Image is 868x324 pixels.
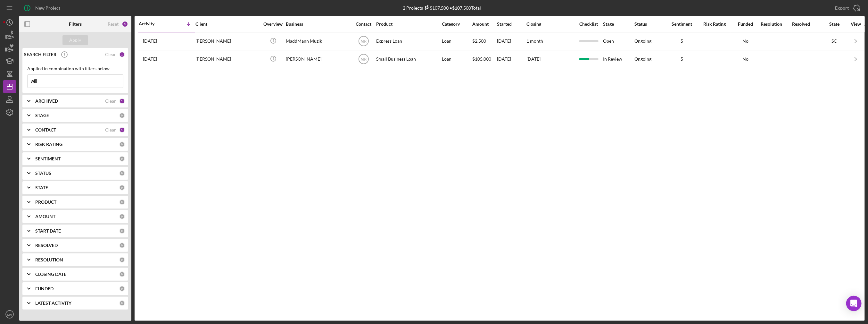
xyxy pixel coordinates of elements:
[846,296,862,311] div: Open Intercom Messenger
[62,35,88,45] button: Apply
[376,21,440,27] div: Product
[35,171,51,176] b: STATUS
[472,21,496,27] div: Amount
[442,51,472,68] div: Loan
[423,5,449,11] div: $107,500
[731,56,760,62] div: No
[119,257,125,263] div: 0
[35,301,71,306] b: LATEST ACTIVITY
[119,300,125,306] div: 0
[731,38,760,44] div: No
[35,228,61,234] b: START DATE
[634,21,665,27] div: Status
[35,156,61,161] b: SENTIMENT
[526,56,541,62] time: [DATE]
[119,228,125,234] div: 0
[119,141,125,147] div: 0
[822,38,847,44] div: SC
[105,98,116,104] div: Clear
[360,57,367,62] text: MR
[119,98,125,104] div: 1
[27,66,123,71] div: Applied in combination with filters below
[442,21,472,27] div: Category
[376,51,440,68] div: Small Business Loan
[761,21,791,27] div: Resolution
[119,127,125,133] div: 1
[119,243,125,248] div: 0
[195,33,260,50] div: [PERSON_NAME]
[3,308,16,321] button: MR
[35,98,58,104] b: ARCHIVED
[35,2,60,14] div: New Project
[19,2,67,14] button: New Project
[472,56,491,62] span: $105,000
[351,21,376,27] div: Contact
[35,272,66,277] b: CLOSING DATE
[139,21,167,26] div: Activity
[603,51,634,68] div: In Review
[35,286,54,291] b: FUNDED
[634,56,651,62] div: Ongoing
[360,39,367,44] text: MR
[35,185,48,190] b: STATE
[7,313,12,316] text: MR
[119,271,125,277] div: 0
[792,21,821,27] div: Resolved
[105,52,116,57] div: Clear
[119,156,125,162] div: 0
[603,21,634,27] div: Stage
[822,21,847,27] div: State
[70,35,81,45] div: Apply
[195,51,260,68] div: [PERSON_NAME]
[286,21,350,27] div: Business
[666,56,698,62] div: 5
[108,21,119,27] div: Reset
[699,21,731,27] div: Risk Rating
[603,33,634,50] div: Open
[119,286,125,292] div: 0
[442,33,472,50] div: Loan
[119,170,125,176] div: 0
[35,127,56,132] b: CONTACT
[35,142,62,147] b: RISK RATING
[119,52,125,57] div: 1
[666,38,698,44] div: 5
[195,21,260,27] div: Client
[122,21,128,27] div: 3
[634,38,651,44] div: Ongoing
[105,127,116,132] div: Clear
[143,38,157,44] time: 2025-09-29 20:00
[261,21,285,27] div: Overview
[286,51,350,68] div: [PERSON_NAME]
[731,21,760,27] div: Funded
[376,33,440,50] div: Express Loan
[119,185,125,191] div: 0
[497,51,526,68] div: [DATE]
[69,21,82,27] b: Filters
[526,38,543,44] time: 1 month
[35,257,63,262] b: RESOLUTION
[666,21,698,27] div: Sentiment
[497,21,526,27] div: Started
[143,56,157,62] time: 2025-06-27 11:09
[119,214,125,219] div: 0
[35,214,55,219] b: AMOUNT
[403,5,481,11] div: 2 Projects • $107,500 Total
[119,199,125,205] div: 0
[472,38,486,44] span: $2,500
[286,33,350,50] div: MaddMann Muzik
[526,21,575,27] div: Closing
[575,21,602,27] div: Checklist
[35,200,56,205] b: PRODUCT
[35,243,58,248] b: RESOLVED
[119,113,125,118] div: 0
[497,33,526,50] div: [DATE]
[24,52,56,57] b: SEARCH FILTER
[835,2,849,14] div: Export
[848,21,864,27] div: View
[35,113,49,118] b: STAGE
[829,2,865,14] button: Export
